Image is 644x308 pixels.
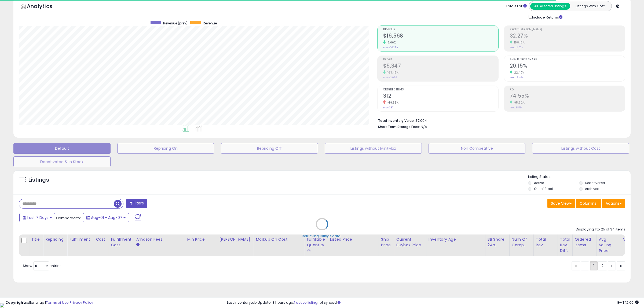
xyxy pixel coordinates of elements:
[386,41,396,45] small: 2.06%
[383,28,498,31] span: Revenue
[383,46,398,49] small: Prev: $16,234
[510,93,625,100] h2: 74.55%
[510,106,522,109] small: Prev: 38.11%
[383,76,397,79] small: Prev: $2,029
[221,143,318,154] button: Repricing Off
[302,233,342,238] div: Retrieving listings data..
[530,3,570,10] button: All Selected Listings
[383,106,393,109] small: Prev: 387
[294,300,317,305] a: 1 active listing
[5,300,93,305] div: seller snap | |
[510,63,625,70] h2: 20.15%
[325,143,422,154] button: Listings without Min/Max
[378,117,621,123] li: $7,004
[383,93,498,100] h2: 312
[5,300,25,305] strong: Copyright
[378,118,415,123] b: Total Inventory Value:
[378,124,420,129] b: Short Term Storage Fees:
[386,71,399,75] small: 163.48%
[227,300,639,305] div: Last InventoryLab Update: 3 hours ago, not synced.
[383,63,498,70] h2: $5,347
[27,2,63,11] h5: Analytics
[510,33,625,40] h2: 32.27%
[429,143,526,154] button: Non Competitive
[117,143,214,154] button: Repricing On
[386,101,399,105] small: -19.38%
[510,58,625,61] span: Avg. Buybox Share
[383,33,498,40] h2: $16,568
[510,28,625,31] span: Profit [PERSON_NAME]
[617,300,639,305] span: 2025-08-15 12:00 GMT
[512,101,525,105] small: 95.62%
[510,88,625,91] span: ROI
[13,156,111,167] button: Deactivated & In Stock
[421,124,427,129] span: N/A
[69,300,93,305] a: Privacy Policy
[383,58,498,61] span: Profit
[163,21,188,25] span: Revenue (prev)
[512,71,525,75] small: 22.42%
[46,300,69,305] a: Terms of Use
[13,143,111,154] button: Default
[525,14,569,20] div: Include Returns
[532,143,629,154] button: Listings without Cost
[506,4,527,9] div: Totals For
[203,21,217,25] span: Revenue
[570,3,610,10] button: Listings With Cost
[512,41,525,45] small: 158.16%
[510,76,524,79] small: Prev: 16.46%
[510,46,523,49] small: Prev: 12.50%
[383,88,498,91] span: Ordered Items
